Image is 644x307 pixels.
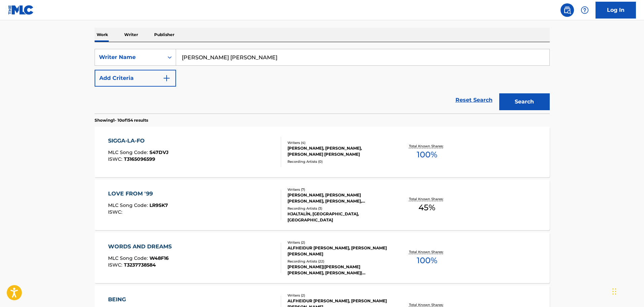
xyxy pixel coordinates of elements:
div: Recording Artists ( 22 ) [287,259,389,264]
div: [PERSON_NAME]|[PERSON_NAME] [PERSON_NAME], [PERSON_NAME]|[PERSON_NAME] ORRI [PERSON_NAME] [PERSON... [287,264,389,276]
iframe: Chat Widget [610,275,644,307]
p: Total Known Shares: [409,144,445,149]
div: LOVE FROM '99 [108,190,168,198]
p: Total Known Shares: [409,196,445,202]
p: Writer [122,28,140,42]
span: MLC Song Code : [108,149,149,155]
div: Help [578,3,591,17]
img: help [581,6,589,14]
div: Recording Artists ( 3 ) [287,206,389,211]
img: search [563,6,571,14]
a: LOVE FROM '99MLC Song Code:LR9SK7ISWC:Writers (7)[PERSON_NAME], [PERSON_NAME] [PERSON_NAME], [PER... [95,180,550,230]
span: LR9SK7 [149,202,168,208]
div: [PERSON_NAME], [PERSON_NAME], [PERSON_NAME] [PERSON_NAME] [287,145,389,157]
div: Writer Name [99,53,160,61]
span: ISWC : [108,209,124,215]
div: Writers ( 2 ) [287,240,389,245]
a: Public Search [561,3,574,17]
span: W48F16 [149,255,169,261]
div: Writers ( 2 ) [287,293,389,298]
span: MLC Song Code : [108,255,149,261]
a: WORDS AND DREAMSMLC Song Code:W48F16ISWC:T3237738584Writers (2)ALFHEIDUR [PERSON_NAME], [PERSON_N... [95,233,550,283]
span: 45 % [418,202,435,214]
a: SIGGA-LA-FOMLC Song Code:S47DVJISWC:T3165096599Writers (4)[PERSON_NAME], [PERSON_NAME], [PERSON_N... [95,127,550,177]
p: Publisher [152,28,176,42]
a: Log In [596,2,636,19]
div: HJALTALÍN, [GEOGRAPHIC_DATA], [GEOGRAPHIC_DATA] [287,211,389,223]
div: [PERSON_NAME], [PERSON_NAME] [PERSON_NAME], [PERSON_NAME], [PERSON_NAME], [PERSON_NAME], [PERSON_... [287,192,389,204]
span: 100 % [417,149,437,161]
button: Add Criteria [95,70,176,87]
img: MLC Logo [8,5,34,15]
p: Total Known Shares: [409,249,445,254]
button: Search [499,93,550,110]
span: T3237738584 [124,262,156,268]
div: WORDS AND DREAMS [108,243,175,251]
div: Writers ( 4 ) [287,140,389,145]
div: BEING [108,296,170,304]
img: 9d2ae6d4665cec9f34b9.svg [163,74,171,82]
div: ALFHEIDUR [PERSON_NAME], [PERSON_NAME] [PERSON_NAME] [287,245,389,257]
p: Showing 1 - 10 of 154 results [95,117,148,123]
a: Reset Search [452,93,496,108]
span: 100 % [417,254,437,267]
div: Drag [612,281,616,302]
p: Work [95,28,110,42]
div: SIGGA-LA-FO [108,137,169,145]
div: Recording Artists ( 0 ) [287,159,389,164]
form: Search Form [95,49,550,114]
span: S47DVJ [149,149,169,155]
span: ISWC : [108,156,124,162]
span: ISWC : [108,262,124,268]
span: MLC Song Code : [108,202,149,208]
span: T3165096599 [124,156,155,162]
div: Writers ( 7 ) [287,187,389,192]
